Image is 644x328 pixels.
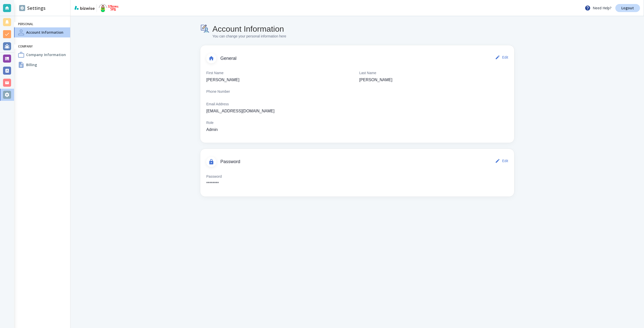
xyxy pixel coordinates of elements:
[494,52,510,62] button: Edit
[26,30,63,35] h4: Account Information
[359,77,392,83] p: [PERSON_NAME]
[220,56,494,61] span: General
[206,127,218,133] p: Admin
[585,5,611,11] p: Need Help?
[18,44,66,49] h6: Company
[212,34,286,39] p: You can change your personal information here
[99,4,118,12] img: IZBushka Spa
[14,50,70,60] a: Company InformationCompany Information
[74,6,95,10] img: bizwise
[206,70,223,76] p: First Name
[19,5,46,12] h2: Settings
[26,62,37,67] h4: Billing
[18,22,66,26] h6: Personal
[615,4,640,12] a: Logout
[200,24,210,34] img: Account Information
[206,120,214,126] p: Role
[359,70,376,76] p: Last Name
[206,102,229,107] p: Email Address
[206,108,274,114] p: [EMAIL_ADDRESS][DOMAIN_NAME]
[26,52,66,57] h4: Company Information
[206,174,222,179] p: Password
[14,27,70,37] a: Account InformationAccount Information
[621,6,634,10] p: Logout
[220,159,494,165] span: Password
[19,5,25,11] img: DashboardSidebarSettings.svg
[212,24,286,34] h4: Account Information
[494,156,510,166] button: Edit
[14,60,70,70] a: BillingBilling
[206,89,230,95] p: Phone Number
[206,77,239,83] p: [PERSON_NAME]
